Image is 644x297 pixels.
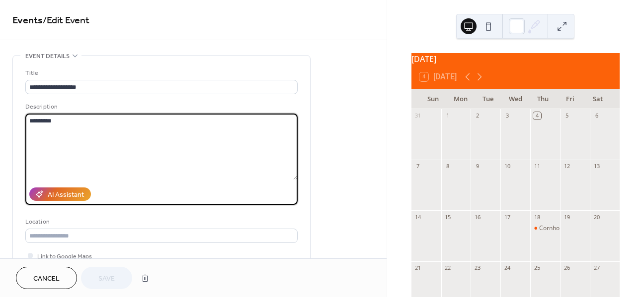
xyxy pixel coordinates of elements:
[474,89,501,109] div: Tue
[503,112,511,119] div: 3
[563,264,570,272] div: 26
[584,89,612,109] div: Sat
[43,11,89,30] span: / Edit Event
[563,112,570,119] div: 5
[411,53,620,65] div: [DATE]
[444,112,452,119] div: 1
[25,102,296,112] div: Description
[414,264,422,272] div: 21
[414,112,422,119] div: 31
[414,213,422,221] div: 14
[474,264,481,272] div: 23
[593,264,600,272] div: 27
[48,190,84,200] div: AI Assistant
[25,51,70,61] span: Event details
[530,224,560,233] div: Cornhole Tournament
[503,264,511,272] div: 24
[474,163,481,170] div: 9
[533,112,541,119] div: 4
[563,163,570,170] div: 12
[593,213,600,221] div: 20
[12,11,43,30] a: Events
[444,163,452,170] div: 8
[539,224,600,233] div: Cornhole Tournament
[533,264,541,272] div: 25
[474,112,481,119] div: 2
[444,264,452,272] div: 22
[444,213,452,221] div: 15
[33,274,60,284] span: Cancel
[503,163,511,170] div: 10
[414,163,422,170] div: 7
[533,213,541,221] div: 18
[447,89,474,109] div: Mon
[37,251,92,262] span: Link to Google Maps
[533,163,541,170] div: 11
[25,217,296,227] div: Location
[557,89,584,109] div: Fri
[16,267,77,289] button: Cancel
[503,213,511,221] div: 17
[563,213,570,221] div: 19
[25,68,296,78] div: Title
[593,112,600,119] div: 6
[529,89,557,109] div: Thu
[502,89,529,109] div: Wed
[419,89,447,109] div: Sun
[474,213,481,221] div: 16
[29,187,91,201] button: AI Assistant
[593,163,600,170] div: 13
